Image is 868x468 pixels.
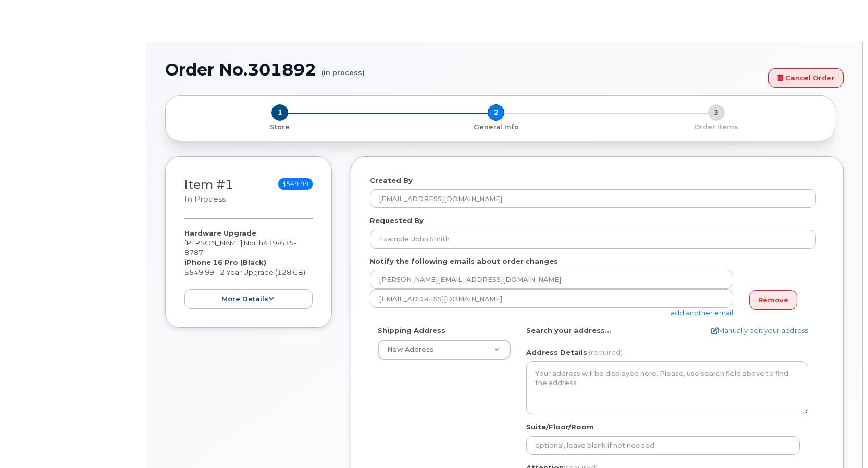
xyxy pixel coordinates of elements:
[378,326,445,336] label: Shipping Address
[174,121,386,132] a: 1 Store
[370,256,558,266] label: Notify the following emails about order changes
[278,178,313,190] span: $549.99
[768,68,844,88] a: Cancel Order
[165,60,763,79] h1: Order No.301892
[378,340,510,359] a: New Address
[749,290,797,310] a: Remove
[184,258,266,266] strong: iPhone 16 Pro (Black)
[370,270,733,289] input: Example: john@appleseed.com
[671,309,733,317] a: add another email
[184,194,226,204] small: in process
[277,239,294,247] span: 615
[526,326,611,336] label: Search your address...
[589,348,623,356] span: (required)
[271,104,288,121] span: 1
[711,326,808,336] a: Manually edit your address
[184,178,233,205] h3: Item #1
[184,289,313,309] button: more details
[526,422,594,432] label: Suite/Floor/Room
[526,436,800,455] input: optional, leave blank if not needed
[387,346,433,353] span: New Address
[526,348,587,358] label: Address Details
[321,60,365,77] small: (in process)
[370,289,733,308] input: Example: john@appleseed.com
[370,176,413,186] label: Created By
[184,239,296,257] span: 419
[370,230,816,249] input: Example: John Smith
[178,122,382,132] p: Store
[184,228,313,309] div: [PERSON_NAME] North $549.99 - 2 Year Upgrade (128 GB)
[184,229,256,237] strong: Hardware Upgrade
[184,239,296,257] span: 8787
[370,216,424,226] label: Requested By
